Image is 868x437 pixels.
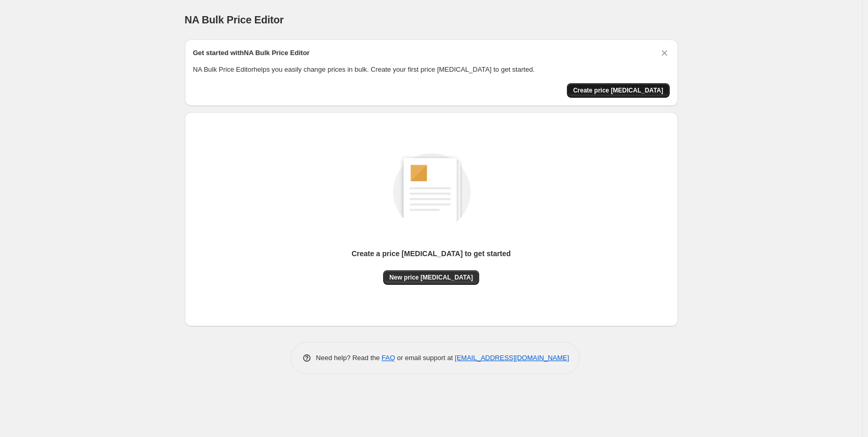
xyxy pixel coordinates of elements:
p: NA Bulk Price Editor helps you easily change prices in bulk. Create your first price [MEDICAL_DAT... [193,64,670,75]
span: Need help? Read the [316,354,382,362]
button: New price [MEDICAL_DATA] [383,270,479,285]
span: NA Bulk Price Editor [185,14,284,25]
h2: Get started with NA Bulk Price Editor [193,48,310,58]
a: FAQ [382,354,395,362]
button: Create price change job [567,83,670,98]
p: Create a price [MEDICAL_DATA] to get started [351,248,511,259]
span: New price [MEDICAL_DATA] [389,273,473,282]
span: or email support at [395,354,455,362]
span: Create price [MEDICAL_DATA] [573,86,663,95]
button: Dismiss card [659,48,670,58]
a: [EMAIL_ADDRESS][DOMAIN_NAME] [455,354,569,362]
